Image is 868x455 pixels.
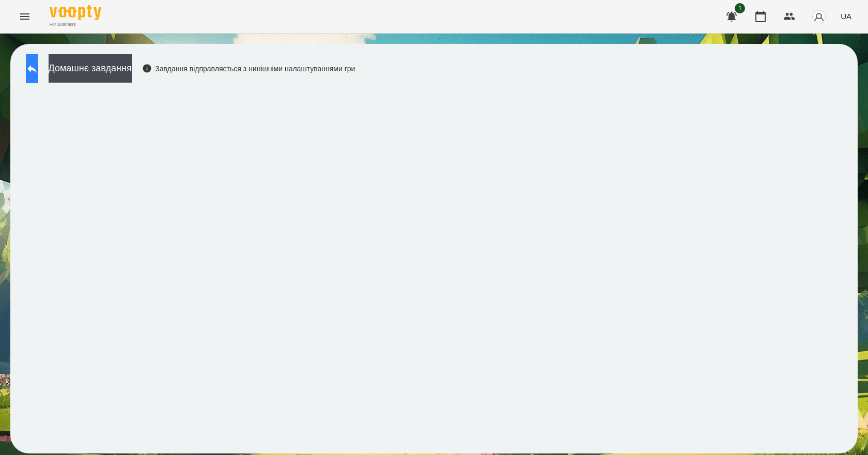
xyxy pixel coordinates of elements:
button: Menu [12,4,37,29]
div: Завдання відправляється з нинішніми налаштуваннями гри [142,64,355,74]
span: 1 [735,3,745,13]
span: UA [841,11,851,22]
button: UA [836,7,856,26]
span: For Business [50,21,101,28]
img: Voopty Logo [50,5,101,20]
img: avatar_s.png [812,9,826,24]
button: Домашнє завдання [49,54,132,83]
